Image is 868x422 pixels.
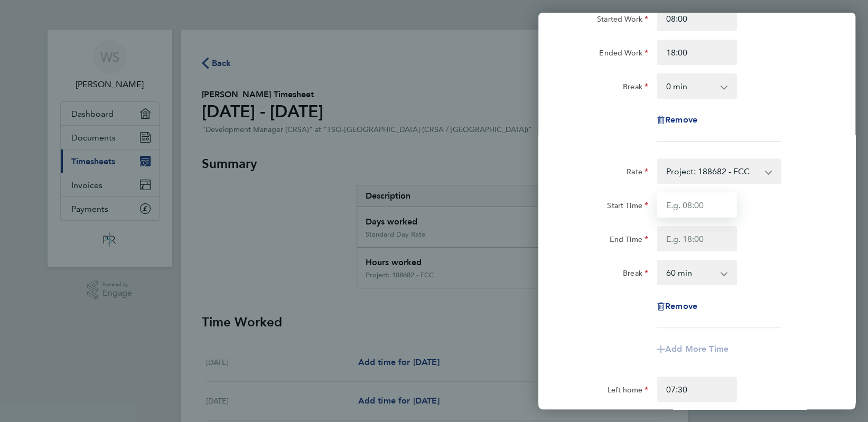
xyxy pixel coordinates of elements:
label: Started Work [597,14,648,27]
span: Remove [665,115,697,125]
label: Start Time [607,201,648,213]
label: Break [623,268,648,281]
input: E.g. 18:00 [657,226,737,251]
span: Remove [665,301,697,311]
button: Remove [657,302,697,311]
button: Remove [657,116,697,124]
input: E.g. 08:00 [657,377,737,402]
label: Left home [608,385,648,398]
label: Ended Work [599,48,648,61]
input: E.g. 08:00 [657,192,737,218]
label: Rate [627,167,648,180]
input: E.g. 08:00 [657,6,737,31]
label: Break [623,82,648,95]
input: E.g. 18:00 [657,40,737,65]
label: End Time [610,235,648,247]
